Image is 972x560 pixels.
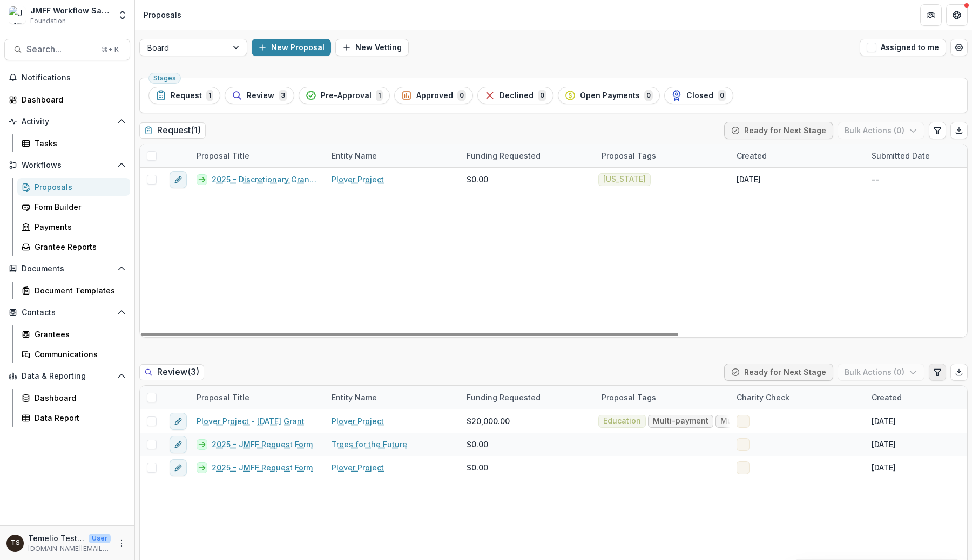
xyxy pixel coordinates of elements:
[17,198,130,216] a: Form Builder
[4,69,130,86] button: Notifications
[139,7,186,23] nav: breadcrumb
[325,144,460,167] div: Entity Name
[394,87,473,104] button: Approved0
[595,386,730,409] div: Proposal Tags
[139,122,206,138] h2: Request ( 1 )
[17,325,130,343] a: Grantees
[325,386,460,409] div: Entity Name
[416,91,453,100] span: Approved
[170,171,187,188] button: edit
[17,409,130,427] a: Data Report
[17,178,130,196] a: Proposals
[332,462,384,473] a: Plover Project
[950,122,968,139] button: Export table data
[148,87,220,104] button: Request1
[325,392,383,403] div: Entity Name
[467,462,488,473] span: $0.00
[190,386,325,409] div: Proposal Title
[500,91,534,100] span: Declined
[376,90,383,101] span: 1
[730,144,865,167] div: Created
[467,174,488,185] span: $0.00
[4,91,130,108] a: Dashboard
[89,534,111,543] p: User
[730,386,865,409] div: Charity Check
[325,150,383,161] div: Entity Name
[718,90,726,101] span: 0
[467,439,488,450] span: $0.00
[872,439,896,450] div: [DATE]
[115,4,130,26] button: Open entity switcher
[644,90,653,101] span: 0
[35,221,122,233] div: Payments
[460,386,595,409] div: Funding Requested
[17,389,130,407] a: Dashboard
[170,459,187,476] button: edit
[460,144,595,167] div: Funding Requested
[686,91,713,100] span: Closed
[17,218,130,236] a: Payments
[225,87,294,104] button: Review3
[664,87,733,104] button: Closed0
[17,238,130,256] a: Grantee Reports
[558,87,660,104] button: Open Payments0
[30,5,111,16] div: JMFF Workflow Sandbox
[35,241,122,252] div: Grantee Reports
[22,73,126,83] span: Notifications
[139,364,204,380] h2: Review ( 3 )
[170,436,187,453] button: edit
[22,264,113,274] span: Documents
[22,94,122,105] div: Dashboard
[299,87,390,104] button: Pre-Approval1
[212,174,319,185] a: 2025 - Discretionary Grant Form
[35,329,122,340] div: Grantees
[332,174,384,185] a: Plover Project
[538,90,546,101] span: 0
[724,364,833,381] button: Ready for Next Stage
[153,74,176,82] span: Stages
[190,144,325,167] div: Proposal Title
[212,462,313,473] a: 2025 - JMFF Request Form
[872,174,879,185] div: --
[4,260,130,277] button: Open Documents
[460,392,547,403] div: Funding Requested
[838,122,924,139] button: Bulk Actions (0)
[321,91,372,100] span: Pre-Approval
[279,90,287,101] span: 3
[35,181,122,193] div: Proposals
[457,90,466,101] span: 0
[115,537,128,550] button: More
[35,392,122,404] div: Dashboard
[28,544,111,554] p: [DOMAIN_NAME][EMAIL_ADDRESS][DOMAIN_NAME]
[197,415,305,427] a: Plover Project - [DATE] Grant
[35,412,122,424] div: Data Report
[950,364,968,381] button: Export table data
[22,117,113,126] span: Activity
[28,532,84,544] p: Temelio Test - [PERSON_NAME]
[724,122,833,139] button: Ready for Next Stage
[17,345,130,363] a: Communications
[920,4,942,26] button: Partners
[11,539,20,547] div: Temelio Test - Simran
[4,367,130,385] button: Open Data & Reporting
[9,6,26,24] img: JMFF Workflow Sandbox
[872,415,896,427] div: [DATE]
[206,90,213,101] span: 1
[467,415,510,427] span: $20,000.00
[730,392,796,403] div: Charity Check
[22,161,113,170] span: Workflows
[22,308,113,317] span: Contacts
[144,9,181,21] div: Proposals
[4,39,130,60] button: Search...
[190,392,256,403] div: Proposal Title
[946,4,968,26] button: Get Help
[190,150,256,161] div: Proposal Title
[860,39,946,56] button: Assigned to me
[4,156,130,174] button: Open Workflows
[35,285,122,296] div: Document Templates
[737,174,761,185] div: [DATE]
[4,304,130,321] button: Open Contacts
